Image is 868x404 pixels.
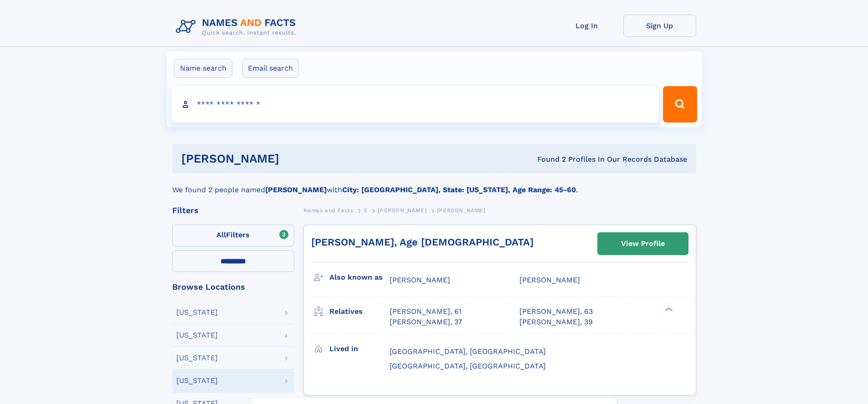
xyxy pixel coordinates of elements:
a: View Profile [598,233,688,255]
a: [PERSON_NAME], 61 [390,307,462,317]
div: [US_STATE] [176,354,218,362]
label: Filters [172,225,294,246]
a: Names and Facts [303,205,354,216]
h3: Lived in [329,341,390,357]
div: Browse Locations [172,283,294,291]
span: [GEOGRAPHIC_DATA], [GEOGRAPHIC_DATA] [390,347,546,356]
a: [PERSON_NAME], 63 [519,307,593,317]
h3: Also known as [329,270,390,285]
span: [PERSON_NAME] [437,207,486,214]
div: View Profile [621,233,665,254]
span: All [216,230,226,239]
a: S [364,205,368,216]
button: Search Button [663,86,697,123]
div: ❯ [663,307,673,312]
label: Name search [174,59,232,78]
a: Log In [550,15,623,37]
div: We found 2 people named with . [172,174,696,195]
a: [PERSON_NAME] [378,205,426,216]
img: Logo Names and Facts [172,15,303,39]
span: [PERSON_NAME] [519,276,580,284]
div: [US_STATE] [176,377,218,384]
a: [PERSON_NAME], 37 [390,317,462,327]
label: Email search [242,59,299,78]
span: [PERSON_NAME] [378,207,426,214]
b: [PERSON_NAME] [265,185,327,194]
div: Found 2 Profiles In Our Records Database [408,154,687,164]
span: S [364,207,368,214]
b: City: [GEOGRAPHIC_DATA], State: [US_STATE], Age Range: 45-60 [342,185,576,194]
a: [PERSON_NAME], Age [DEMOGRAPHIC_DATA] [311,236,534,248]
input: search input [171,86,659,123]
div: Filters [172,206,294,215]
h3: Relatives [329,304,390,319]
span: [PERSON_NAME] [390,276,450,284]
a: [PERSON_NAME], 39 [519,317,593,327]
div: [US_STATE] [176,309,218,316]
a: Sign Up [623,15,696,37]
h1: [PERSON_NAME] [181,153,408,164]
span: [GEOGRAPHIC_DATA], [GEOGRAPHIC_DATA] [390,362,546,370]
div: [US_STATE] [176,332,218,339]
